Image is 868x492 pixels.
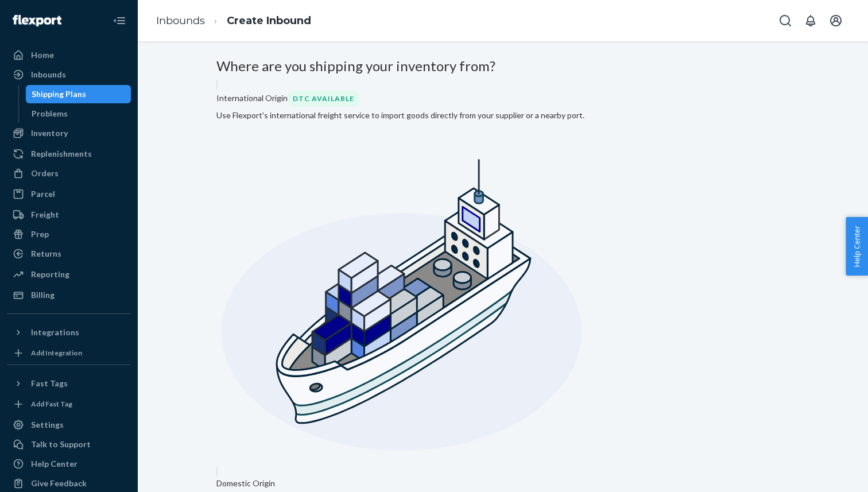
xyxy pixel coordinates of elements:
div: Domestic Origin [216,478,275,489]
button: Open account menu [824,9,847,32]
div: Talk to Support [31,439,91,450]
a: Inventory [7,124,131,142]
div: Freight [31,209,59,220]
button: Close Navigation [108,9,131,32]
button: Help Center [846,217,868,276]
a: Help Center [7,455,131,473]
a: Replenishments [7,145,131,163]
div: Inbounds [31,69,66,80]
a: Billing [7,286,131,304]
button: Integrations [7,323,131,342]
a: Add Fast Tag [7,397,131,411]
a: Orders [7,164,131,183]
div: Reporting [31,269,69,280]
a: Freight [7,206,131,224]
a: Shipping Plans [26,85,131,103]
h3: Where are you shipping your inventory from? [216,59,789,73]
div: Replenishments [31,148,92,160]
div: Use Flexport's international freight service to import goods directly from your supplier or a nea... [216,110,584,121]
a: Problems [26,104,131,123]
a: Settings [7,416,131,434]
div: Add Integration [31,348,82,358]
a: Prep [7,225,131,243]
div: Problems [32,108,68,119]
div: Home [31,49,54,61]
a: Create Inbound [227,14,311,27]
a: Inbounds [7,65,131,84]
button: Open notifications [799,9,822,32]
img: Flexport logo [13,15,61,26]
div: Shipping Plans [32,88,86,100]
div: Fast Tags [31,378,68,389]
div: Parcel [31,188,55,200]
div: Settings [31,419,64,431]
a: Reporting [7,265,131,284]
div: Prep [31,228,49,240]
a: Add Integration [7,346,131,360]
div: Give Feedback [31,478,87,489]
div: DTC Available [288,91,359,106]
button: Open Search Box [774,9,797,32]
div: Orders [31,168,59,179]
div: Inventory [31,127,68,139]
a: Talk to Support [7,435,131,454]
a: Home [7,46,131,64]
ol: breadcrumbs [147,4,320,38]
div: Returns [31,248,61,259]
div: Integrations [31,327,79,338]
div: Billing [31,289,55,301]
a: Inbounds [156,14,205,27]
a: Parcel [7,185,131,203]
button: Fast Tags [7,374,131,393]
div: International Origin [216,91,359,106]
div: Help Center [31,458,77,470]
a: Returns [7,245,131,263]
div: Add Fast Tag [31,399,72,409]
